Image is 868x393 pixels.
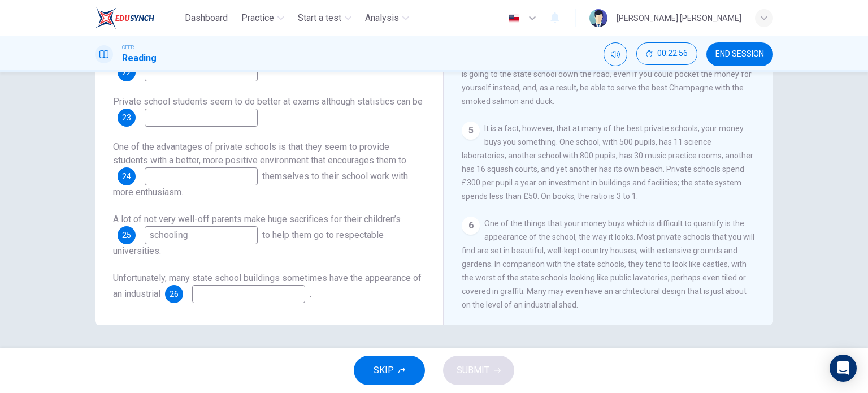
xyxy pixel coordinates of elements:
[185,11,228,25] span: Dashboard
[122,68,131,76] span: 22
[113,273,422,299] span: Unfortunately, many state school buildings sometimes have the appearance of an industrial
[122,114,131,122] span: 23
[715,50,764,59] span: END SESSION
[310,288,311,299] span: .
[604,42,627,66] div: Mute
[113,214,401,224] span: A lot of not very well-off parents make huge sacrifices for their children’s
[298,11,341,25] span: Start a test
[122,51,157,65] h1: Reading
[617,11,741,25] div: [PERSON_NAME] [PERSON_NAME]
[293,8,356,28] button: Start a test
[95,7,180,29] a: EduSynch logo
[113,141,406,166] span: One of the advantages of private schools is that they seem to provide students with a better, mor...
[113,96,423,107] span: Private school students seem to do better at exams although statistics can be
[462,122,480,140] div: 5
[830,355,857,382] div: Open Intercom Messenger
[122,172,131,180] span: 24
[262,112,264,123] span: .
[636,42,697,66] div: Hide
[241,11,274,25] span: Practice
[95,7,154,29] img: EduSynch logo
[657,49,688,58] span: 00:22:56
[462,124,753,201] span: It is a fact, however, that at many of the best private schools, your money buys you something. O...
[462,219,754,309] span: One of the things that your money buys which is difficult to quantify is the appearance of the sc...
[589,9,607,27] img: Profile picture
[507,14,521,23] img: en
[122,44,134,51] span: CEFR
[354,356,425,385] button: SKIP
[706,42,773,66] button: END SESSION
[361,8,414,28] button: Analysis
[170,290,179,298] span: 26
[462,217,480,235] div: 6
[636,42,697,65] button: 00:22:56
[365,11,399,25] span: Analysis
[374,362,394,378] span: SKIP
[180,8,232,28] button: Dashboard
[237,8,289,28] button: Practice
[122,231,131,239] span: 25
